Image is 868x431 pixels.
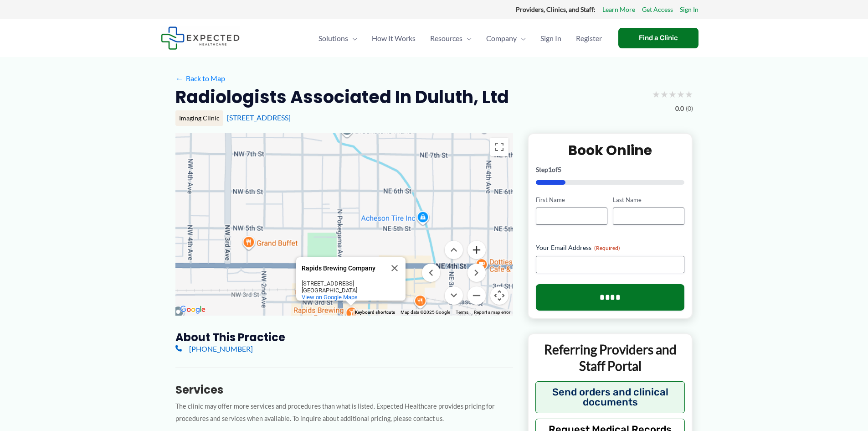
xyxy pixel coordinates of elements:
a: Learn More [602,4,635,16]
button: Send orders and clinical documents [535,381,685,413]
div: Rapids Brewing Company [302,265,384,272]
a: Report a map error [474,310,510,315]
label: First Name [536,196,607,204]
button: Move left [422,264,440,282]
button: Toggle fullscreen view [490,138,508,156]
span: ★ [668,86,677,103]
span: Solutions [318,22,348,54]
div: [GEOGRAPHIC_DATA] [302,287,384,294]
button: Map camera controls [490,286,508,305]
span: ← [175,74,184,83]
a: [PHONE_NUMBER] [175,344,253,353]
span: ★ [652,86,660,103]
label: Your Email Address [536,243,685,252]
p: Referring Providers and Staff Portal [535,341,685,374]
h2: Radiologists Associated in Duluth, Ltd [175,86,509,108]
button: Close [384,257,406,279]
a: Sign In [680,4,699,16]
div: [STREET_ADDRESS] [302,280,384,287]
button: Move down [445,286,463,305]
span: ★ [685,86,693,103]
strong: Providers, Clinics, and Staff: [516,5,596,13]
span: (Required) [594,244,620,251]
span: ★ [660,86,668,103]
h3: Services [175,383,513,397]
nav: Primary Site Navigation [311,22,609,54]
span: 5 [558,166,561,173]
a: Sign In [533,22,569,54]
button: Move up [445,241,463,259]
button: Zoom in [467,241,486,259]
button: Keyboard shortcuts [355,309,395,316]
button: Move right [467,264,486,282]
span: Register [576,22,602,54]
span: 0.0 [675,103,684,114]
span: How It Works [372,22,416,54]
a: View on Google Maps [302,294,358,301]
span: Menu Toggle [462,22,472,54]
button: Zoom out [467,286,486,305]
a: [STREET_ADDRESS] [227,113,291,122]
p: The clinic may offer more services and procedures than what is listed. Expected Healthcare provid... [175,400,513,425]
h2: Book Online [536,141,685,159]
a: SolutionsMenu Toggle [311,22,365,54]
p: Step of [536,166,685,173]
a: Open this area in Google Maps (opens a new window) [178,304,208,316]
span: Menu Toggle [348,22,357,54]
span: Company [486,22,517,54]
a: ←Back to Map [175,72,225,85]
img: Google [178,304,208,316]
span: (0) [686,103,693,114]
h3: About this practice [175,330,513,344]
a: CompanyMenu Toggle [479,22,533,54]
a: ResourcesMenu Toggle [423,22,479,54]
span: Menu Toggle [517,22,526,54]
label: Last Name [613,196,684,204]
div: Rapids Brewing Company [296,257,406,301]
a: Terms (opens in new tab) [456,310,468,315]
img: Expected Healthcare Logo - side, dark font, small [161,26,240,50]
span: Resources [430,22,462,54]
span: Map data ©2025 Google [401,310,450,315]
a: Get Access [642,4,673,16]
span: Sign In [540,22,561,54]
a: How It Works [365,22,423,54]
span: ★ [677,86,685,103]
a: Find a Clinic [618,28,699,48]
span: 1 [548,166,552,173]
a: Register [569,22,609,54]
div: Imaging Clinic [175,110,223,126]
